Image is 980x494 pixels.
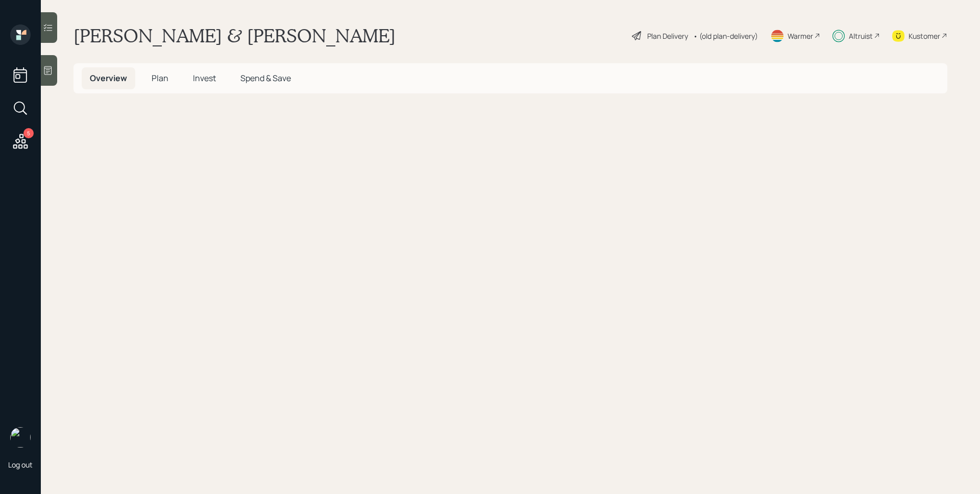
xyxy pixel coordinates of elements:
[909,31,940,41] div: Kustomer
[8,460,33,470] div: Log out
[10,427,31,448] img: james-distasi-headshot.png
[647,31,688,41] div: Plan Delivery
[152,72,168,84] span: Plan
[240,72,291,84] span: Spend & Save
[90,72,127,84] span: Overview
[23,128,34,138] div: 5
[73,24,396,47] h1: [PERSON_NAME] & [PERSON_NAME]
[788,31,813,41] div: Warmer
[193,72,216,84] span: Invest
[849,31,873,41] div: Altruist
[693,31,758,41] div: • (old plan-delivery)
